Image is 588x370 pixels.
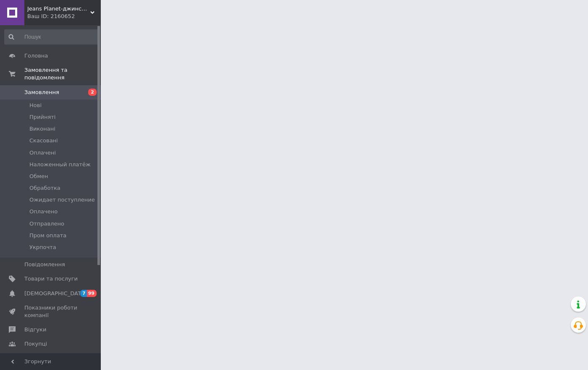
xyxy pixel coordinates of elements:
[29,244,56,251] span: Укрпочта
[29,149,56,157] span: Оплачені
[24,340,47,348] span: Покупці
[24,275,78,283] span: Товари та послуги
[24,89,59,96] span: Замовлення
[24,52,48,60] span: Головна
[24,304,78,319] span: Показники роботи компанії
[29,125,55,133] span: Виконані
[29,173,48,180] span: Обмен
[27,13,101,20] div: Ваш ID: 2160652
[29,102,42,109] span: Нові
[29,137,58,144] span: Скасовані
[27,5,90,13] span: Jeans Planet-джинсовий одяг для всієї родини
[24,261,65,268] span: Повідомлення
[80,290,87,297] span: 7
[29,232,66,239] span: Пром оплата
[29,113,55,121] span: Прийняті
[24,66,101,81] span: Замовлення та повідомлення
[87,290,97,297] span: 99
[88,89,97,96] span: 2
[29,208,58,215] span: Оплачено
[29,196,95,204] span: Ожидает поступление
[29,220,64,228] span: Отправлено
[24,290,87,297] span: [DEMOGRAPHIC_DATA]
[4,29,99,45] input: Пошук
[24,326,46,333] span: Відгуки
[29,161,91,168] span: Наложенный платёж
[29,184,60,192] span: Обработка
